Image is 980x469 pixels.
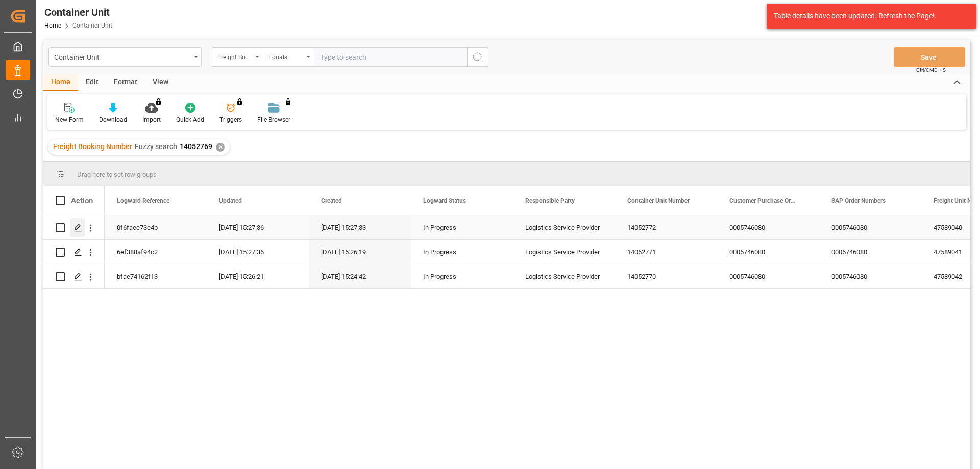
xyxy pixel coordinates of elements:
div: Press SPACE to select this row. [43,215,105,240]
div: Quick Add [176,115,204,125]
div: [DATE] 15:27:33 [309,215,411,239]
div: 14052770 [615,264,717,288]
div: Press SPACE to select this row. [43,240,105,264]
span: 14052769 [180,142,212,151]
div: Format [106,74,145,91]
div: Table details have been updated. Refresh the Page!. [774,11,962,21]
span: Freight Booking Number [53,142,132,151]
div: In Progress [423,216,501,239]
div: Container Unit [54,50,190,63]
button: open menu [263,47,314,67]
span: Container Unit Number [627,197,690,204]
div: bfae74162f13 [105,264,207,288]
span: Logward Status [423,197,466,204]
span: Customer Purchase Order Numbers [729,197,798,204]
span: Drag here to set row groups [77,170,157,178]
div: Equals [268,50,303,62]
div: View [145,74,176,91]
div: Action [71,196,93,205]
div: [DATE] 15:26:19 [309,240,411,264]
button: open menu [212,47,263,67]
div: [DATE] 15:26:21 [207,264,309,288]
div: 0005746080 [819,215,921,239]
div: 6ef388af94c2 [105,240,207,264]
div: 0005746080 [717,240,819,264]
div: Press SPACE to select this row. [43,264,105,289]
span: SAP Order Numbers [831,197,886,204]
span: Created [321,197,342,204]
span: Fuzzy search [135,142,177,151]
div: ✕ [216,143,225,152]
button: Save [894,47,965,67]
div: Logistics Service Provider [513,215,615,239]
div: Freight Booking Number [217,50,252,62]
div: 14052772 [615,215,717,239]
input: Type to search [314,47,467,67]
div: 14052771 [615,240,717,264]
div: 0005746080 [819,264,921,288]
div: Logistics Service Provider [513,240,615,264]
div: In Progress [423,265,501,288]
div: 0005746080 [717,215,819,239]
div: 0005746080 [717,264,819,288]
div: [DATE] 15:24:42 [309,264,411,288]
div: Home [43,74,78,91]
div: 0f6faee73e4b [105,215,207,239]
div: 0005746080 [819,240,921,264]
div: New Form [55,115,84,125]
div: [DATE] 15:27:36 [207,215,309,239]
div: Logistics Service Provider [513,264,615,288]
div: Download [99,115,127,125]
div: [DATE] 15:27:36 [207,240,309,264]
div: Container Unit [44,5,112,20]
a: Home [44,22,61,29]
button: open menu [48,47,202,67]
span: Responsible Party [525,197,575,204]
span: Updated [219,197,242,204]
span: Logward Reference [117,197,169,204]
button: search button [467,47,488,67]
div: In Progress [423,240,501,264]
span: Ctrl/CMD + S [916,66,946,74]
div: Edit [78,74,106,91]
